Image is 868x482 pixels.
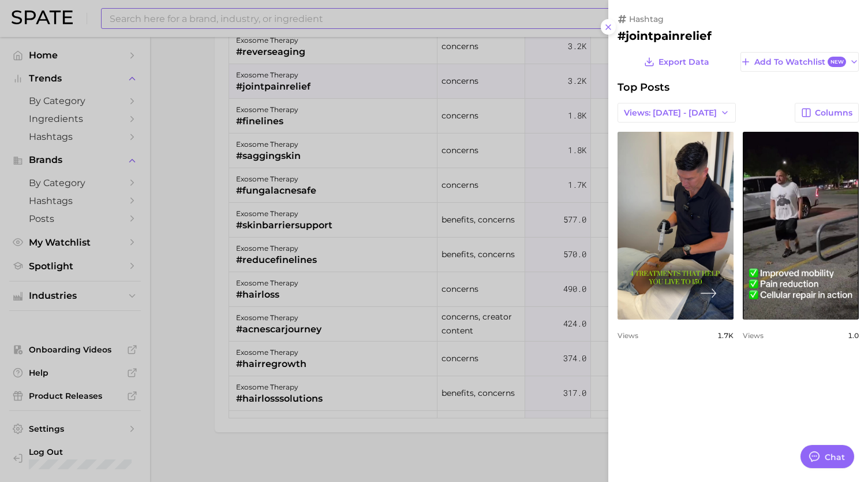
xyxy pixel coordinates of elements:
[815,108,852,118] span: Columns
[754,57,846,68] span: Add to Watchlist
[641,52,712,72] button: Export Data
[743,331,764,340] span: Views
[618,103,736,123] button: Views: [DATE] - [DATE]
[828,57,846,68] span: New
[624,108,717,118] span: Views: [DATE] - [DATE]
[740,52,859,72] button: Add to WatchlistNew
[629,14,664,24] span: hashtag
[659,57,709,67] span: Export Data
[848,331,859,340] span: 1.0
[618,29,859,43] h2: #jointpainrelief
[618,331,638,340] span: Views
[795,103,859,123] button: Columns
[618,81,669,94] span: Top Posts
[717,331,734,340] span: 1.7k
